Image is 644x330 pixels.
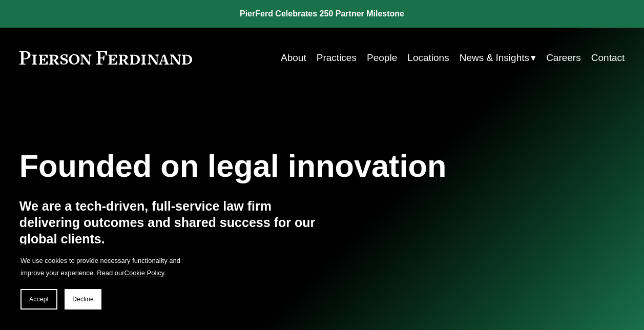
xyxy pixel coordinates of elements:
button: Accept [20,289,57,310]
a: Practices [317,48,357,68]
button: Decline [65,289,101,310]
p: We use cookies to provide necessary functionality and improve your experience. Read our . [20,255,184,279]
span: Accept [29,296,49,303]
a: Locations [407,48,449,68]
span: News & Insights [460,49,529,67]
a: Contact [591,48,625,68]
a: Cookie Policy [124,269,164,277]
h1: Founded on legal innovation [19,148,524,184]
h4: We are a tech-driven, full-service law firm delivering outcomes and shared success for our global... [19,198,322,247]
a: folder dropdown [460,48,536,68]
a: People [367,48,397,68]
section: Cookie banner [10,244,195,320]
a: About [281,48,306,68]
span: Decline [72,296,94,303]
a: Careers [546,48,581,68]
